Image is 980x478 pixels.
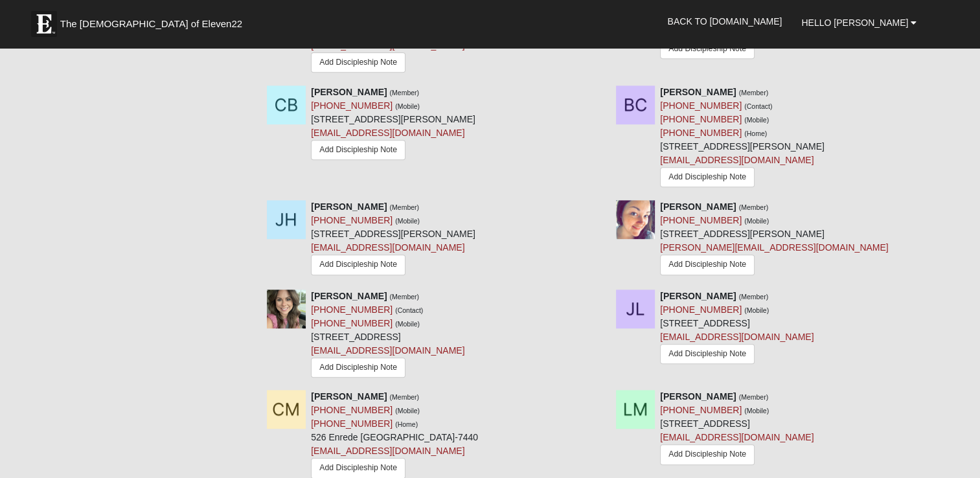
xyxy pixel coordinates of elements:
small: (Contact) [744,102,772,110]
a: [EMAIL_ADDRESS][DOMAIN_NAME] [660,432,814,442]
small: (Member) [739,89,769,97]
a: [EMAIL_ADDRESS][DOMAIN_NAME] [660,155,814,165]
a: [EMAIL_ADDRESS][DOMAIN_NAME] [311,242,464,253]
a: [PHONE_NUMBER] [311,304,393,315]
strong: [PERSON_NAME] [660,391,736,402]
small: (Member) [390,393,420,401]
small: (Mobile) [744,217,769,225]
a: Add Discipleship Note [660,39,755,59]
a: [EMAIL_ADDRESS][DOMAIN_NAME] [660,332,814,342]
a: Hello [PERSON_NAME] [792,6,926,39]
small: (Mobile) [744,407,769,415]
a: The [DEMOGRAPHIC_DATA] of Eleven22 [25,5,284,37]
strong: [PERSON_NAME] [311,201,387,212]
small: (Member) [739,293,769,301]
a: [PHONE_NUMBER] [660,215,742,225]
div: [STREET_ADDRESS] [660,290,814,367]
a: Add Discipleship Note [660,444,755,464]
a: [PHONE_NUMBER] [660,114,742,124]
small: (Member) [739,393,769,401]
a: [PHONE_NUMBER] [660,304,742,315]
div: [STREET_ADDRESS][PERSON_NAME] [660,85,825,190]
a: [PHONE_NUMBER] [660,128,742,138]
small: (Mobile) [744,306,769,314]
div: [STREET_ADDRESS][PERSON_NAME] [660,200,888,279]
a: Add Discipleship Note [660,167,755,187]
strong: [PERSON_NAME] [311,291,387,301]
a: [PHONE_NUMBER] [660,100,742,111]
a: [PHONE_NUMBER] [311,418,393,429]
small: (Member) [390,293,420,301]
a: [PHONE_NUMBER] [311,215,393,225]
a: Add Discipleship Note [311,140,405,160]
strong: [PERSON_NAME] [660,291,736,301]
small: (Member) [390,203,420,211]
a: Add Discipleship Note [311,52,405,73]
a: [EMAIL_ADDRESS][DOMAIN_NAME] [311,40,464,51]
a: Add Discipleship Note [311,255,405,275]
img: Eleven22 logo [31,11,57,37]
a: [PERSON_NAME][EMAIL_ADDRESS][DOMAIN_NAME] [660,242,888,253]
a: [EMAIL_ADDRESS][DOMAIN_NAME] [311,345,464,356]
a: [PHONE_NUMBER] [311,405,393,415]
small: (Home) [744,130,767,137]
span: The [DEMOGRAPHIC_DATA] of Eleven22 [60,17,242,30]
small: (Member) [739,203,769,211]
small: (Mobile) [395,217,420,225]
small: (Mobile) [395,407,420,415]
a: Back to [DOMAIN_NAME] [657,5,792,38]
strong: [PERSON_NAME] [660,87,736,97]
a: [PHONE_NUMBER] [311,100,393,111]
div: [STREET_ADDRESS][PERSON_NAME] [311,85,475,163]
small: (Mobile) [395,102,420,110]
span: Hello [PERSON_NAME] [801,17,908,28]
a: Add Discipleship Note [660,255,755,275]
div: [STREET_ADDRESS] [311,290,464,381]
small: (Mobile) [395,320,420,328]
a: [PHONE_NUMBER] [660,405,742,415]
div: [STREET_ADDRESS][PERSON_NAME] [311,200,475,278]
a: [EMAIL_ADDRESS][DOMAIN_NAME] [311,128,464,138]
strong: [PERSON_NAME] [311,391,387,402]
small: (Home) [395,420,418,428]
a: Add Discipleship Note [660,344,755,364]
strong: [PERSON_NAME] [660,201,736,212]
strong: [PERSON_NAME] [311,87,387,97]
small: (Member) [390,89,420,97]
small: (Mobile) [744,116,769,124]
a: [PHONE_NUMBER] [311,318,393,328]
div: [STREET_ADDRESS] [660,390,814,468]
small: (Contact) [395,306,423,314]
a: Add Discipleship Note [311,358,405,378]
a: [EMAIL_ADDRESS][DOMAIN_NAME] [311,446,464,456]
